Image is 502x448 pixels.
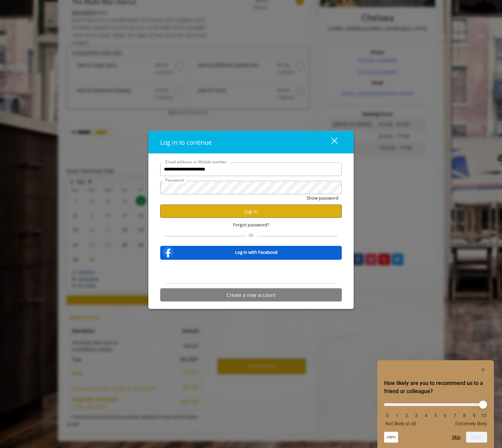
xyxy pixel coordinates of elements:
[413,413,420,418] li: 3
[471,413,478,418] li: 9
[160,288,342,302] button: Create a new account
[212,264,290,279] iframe: Sign in with Google Button
[162,177,187,183] label: Password
[479,366,487,374] button: Hide survey
[452,413,458,418] li: 7
[455,421,487,426] span: Extremely likely
[461,413,468,418] li: 8
[442,413,448,418] li: 6
[160,138,212,146] span: Log in to continue
[384,366,487,443] div: How likely are you to recommend us to a friend or colleague? Select an option from 0 to 10, with ...
[394,413,400,418] li: 1
[384,379,487,395] h2: How likely are you to recommend us to a friend or colleague? Select an option from 0 to 10, with ...
[233,221,269,228] span: Forgot password?
[466,432,487,443] button: Next question
[160,162,342,176] input: Email address or Mobile number
[384,413,391,418] li: 0
[245,232,257,238] span: Or
[384,398,487,426] div: How likely are you to recommend us to a friend or colleague? Select an option from 0 to 10, with ...
[403,413,410,418] li: 2
[160,181,342,194] input: Password
[385,421,416,426] span: Not likely at all
[452,434,461,440] button: Skip
[307,194,338,201] button: Show password
[160,205,342,218] button: Log in
[235,248,278,256] b: Log in with Facebook
[423,413,430,418] li: 4
[161,245,175,259] img: facebook-logo
[323,137,337,147] div: close dialog
[319,135,342,149] button: close dialog
[162,158,230,165] label: Email address or Mobile number
[480,413,487,418] li: 10
[432,413,439,418] li: 5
